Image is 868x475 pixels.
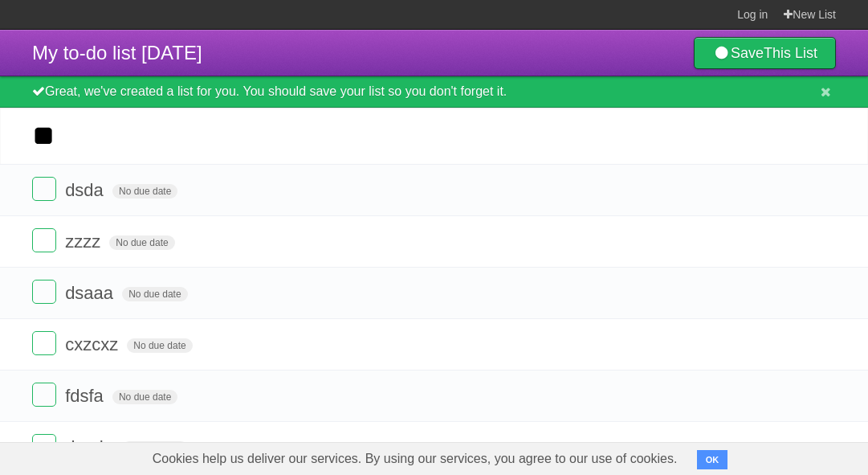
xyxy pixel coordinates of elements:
[32,434,56,458] label: Done
[32,42,202,63] span: My to-do list [DATE]
[32,280,56,304] label: Done
[112,390,177,404] span: No due date
[122,287,187,301] span: No due date
[764,45,817,61] b: This List
[65,386,108,406] span: fdsfa
[32,331,56,355] label: Done
[65,231,104,252] span: zzzz
[127,338,192,353] span: No due date
[65,437,117,457] span: dsada
[112,184,177,199] span: No due date
[32,177,56,201] label: Done
[65,334,122,354] span: cxzcxz
[109,235,174,250] span: No due date
[697,450,728,469] button: OK
[32,228,56,252] label: Done
[65,283,117,303] span: dsaaa
[65,180,108,200] span: dsda
[32,383,56,407] label: Done
[137,443,694,475] span: Cookies help us deliver our services. By using our services, you agree to our use of cookies.
[694,37,836,69] a: SaveThis List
